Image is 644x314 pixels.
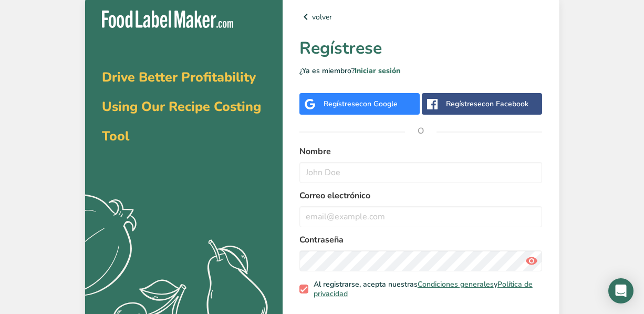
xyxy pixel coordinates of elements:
span: Al registrarse, acepta nuestras y [308,280,538,298]
div: Regístrese [446,98,528,109]
label: Contraseña [299,234,543,246]
input: John Doe [299,162,543,183]
a: Condiciones generales [418,279,494,289]
div: Regístrese [324,98,398,109]
a: volver [299,11,543,23]
p: ¿Ya es miembro? [299,65,543,76]
img: Food Label Maker [102,11,233,28]
span: Drive Better Profitability Using Our Recipe Costing Tool [102,68,261,145]
div: Open Intercom Messenger [608,278,633,303]
a: Política de privacidad [314,279,533,299]
input: email@example.com [299,206,543,227]
h1: Regístrese [299,36,543,61]
span: con Google [359,99,398,109]
span: O [405,115,437,147]
a: Iniciar sesión [355,66,400,76]
label: Correo electrónico [299,189,543,202]
span: con Facebook [482,99,528,109]
label: Nombre [299,145,543,158]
